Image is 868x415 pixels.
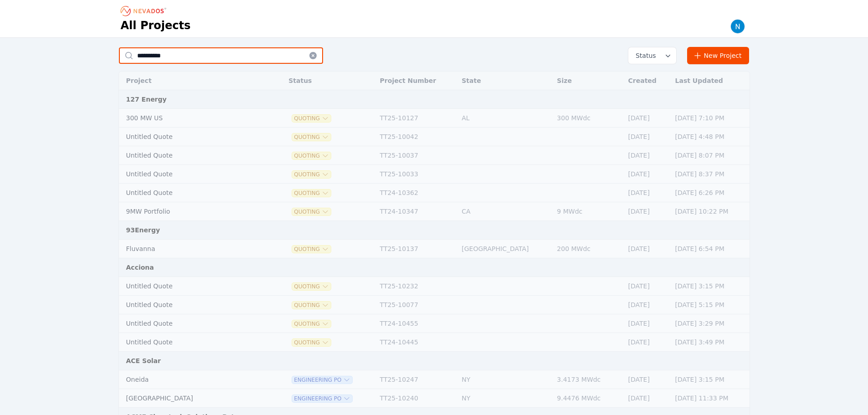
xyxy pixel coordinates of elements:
td: [GEOGRAPHIC_DATA] [119,389,262,408]
td: [DATE] 3:15 PM [671,370,750,389]
td: [DATE] 3:49 PM [671,333,750,352]
tr: Untitled QuoteQuotingTT24-10455[DATE][DATE] 3:29 PM [119,314,750,333]
td: TT25-10033 [375,165,457,184]
td: TT25-10077 [375,296,457,314]
td: [DATE] [624,109,671,128]
td: Untitled Quote [119,146,262,165]
td: Acciona [119,258,750,277]
td: [DATE] 5:15 PM [671,296,750,314]
td: [DATE] [624,314,671,333]
th: Created [624,72,671,90]
td: [DATE] [624,296,671,314]
span: Status [632,51,656,60]
td: [DATE] 11:33 PM [671,389,750,408]
td: Untitled Quote [119,184,262,202]
th: Status [284,72,375,90]
button: Quoting [292,133,331,141]
button: Quoting [292,190,331,197]
td: [DATE] [624,240,671,258]
tr: Untitled QuoteQuotingTT25-10077[DATE][DATE] 5:15 PM [119,296,750,314]
span: Quoting [292,302,331,309]
td: [DATE] [624,184,671,202]
button: Quoting [292,283,331,290]
td: AL [457,109,552,128]
td: TT25-10247 [375,370,457,389]
td: TT24-10445 [375,333,457,352]
button: Quoting [292,339,331,346]
td: [DATE] 8:37 PM [671,165,750,184]
td: TT24-10455 [375,314,457,333]
td: ACE Solar [119,352,750,370]
span: Engineering PO [292,395,352,402]
td: TT25-10042 [375,128,457,146]
tr: Untitled QuoteQuotingTT25-10232[DATE][DATE] 3:15 PM [119,277,750,296]
a: New Project [687,47,750,64]
tr: OneidaEngineering POTT25-10247NY3.4173 MWdc[DATE][DATE] 3:15 PM [119,370,750,389]
td: TT25-10137 [375,240,457,258]
button: Quoting [292,152,331,159]
td: 93Energy [119,221,750,240]
tr: Untitled QuoteQuotingTT24-10362[DATE][DATE] 6:26 PM [119,184,750,202]
td: [GEOGRAPHIC_DATA] [457,240,552,258]
td: [DATE] [624,165,671,184]
button: Engineering PO [292,376,352,384]
td: Untitled Quote [119,128,262,146]
td: [DATE] 3:29 PM [671,314,750,333]
td: Untitled Quote [119,165,262,184]
td: 127 Energy [119,90,750,109]
button: Quoting [292,171,331,178]
th: Last Updated [671,72,750,90]
td: [DATE] [624,370,671,389]
td: TT25-10240 [375,389,457,408]
nav: Breadcrumb [121,4,169,18]
td: [DATE] 6:54 PM [671,240,750,258]
td: 9.4476 MWdc [552,389,623,408]
td: [DATE] 7:10 PM [671,109,750,128]
td: 300 MW US [119,109,262,128]
td: [DATE] [624,128,671,146]
button: Quoting [292,320,331,328]
td: Oneida [119,370,262,389]
th: Project [119,72,262,90]
button: Quoting [292,246,331,253]
td: NY [457,370,552,389]
td: [DATE] 6:26 PM [671,184,750,202]
td: NY [457,389,552,408]
tr: [GEOGRAPHIC_DATA]Engineering POTT25-10240NY9.4476 MWdc[DATE][DATE] 11:33 PM [119,389,750,408]
td: 9 MWdc [552,202,623,221]
td: TT25-10037 [375,146,457,165]
td: [DATE] 4:48 PM [671,128,750,146]
tr: Untitled QuoteQuotingTT24-10445[DATE][DATE] 3:49 PM [119,333,750,352]
td: Untitled Quote [119,277,262,296]
td: 9MW Portfolio [119,202,262,221]
td: TT25-10232 [375,277,457,296]
td: [DATE] [624,389,671,408]
td: [DATE] 3:15 PM [671,277,750,296]
tr: Untitled QuoteQuotingTT25-10042[DATE][DATE] 4:48 PM [119,128,750,146]
td: CA [457,202,552,221]
tr: 300 MW USQuotingTT25-10127AL300 MWdc[DATE][DATE] 7:10 PM [119,109,750,128]
td: TT24-10362 [375,184,457,202]
td: [DATE] 8:07 PM [671,146,750,165]
th: Size [552,72,623,90]
td: [DATE] [624,202,671,221]
button: Status [628,47,676,64]
td: [DATE] [624,146,671,165]
span: Quoting [292,208,331,215]
th: Project Number [375,72,457,90]
button: Quoting [292,115,331,122]
td: 3.4173 MWdc [552,370,623,389]
td: 200 MWdc [552,240,623,258]
td: [DATE] [624,333,671,352]
tr: 9MW PortfolioQuotingTT24-10347CA9 MWdc[DATE][DATE] 10:22 PM [119,202,750,221]
td: TT25-10127 [375,109,457,128]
